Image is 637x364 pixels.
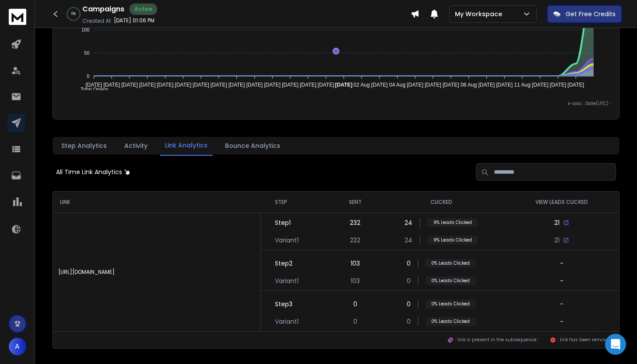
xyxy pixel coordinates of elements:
[378,192,504,213] th: CLICKED
[264,82,281,88] tspan: [DATE]
[479,82,495,88] tspan: [DATE]
[84,50,89,56] tspan: 50
[332,300,378,326] div: 0
[427,218,478,227] p: 9 % Leads Clicked
[275,317,299,326] p: Variant 1
[275,259,292,268] p: Step 2
[560,276,563,285] div: -
[566,10,616,18] p: Get Free Credits
[81,27,89,32] tspan: 100
[425,82,441,88] tspan: [DATE]
[496,82,513,88] tspan: [DATE]
[332,192,378,213] th: SENT
[9,338,26,355] button: A
[554,236,560,245] p: 21
[9,9,26,25] img: logo
[157,82,173,88] tspan: [DATE]
[160,136,213,156] button: Link Analytics
[60,100,612,107] p: x-axis : Date(UTC)
[550,336,615,344] span: : link has been removed.
[605,334,626,355] div: Open Intercom Messenger
[130,3,157,15] div: Active
[351,276,360,285] p: 103
[82,17,112,24] p: Created At:
[407,276,411,285] p: 0
[554,218,569,227] div: 21
[407,259,476,268] div: 0
[228,82,245,88] tspan: [DATE]
[443,82,459,88] tspan: [DATE]
[532,82,549,88] tspan: [DATE]
[193,82,209,88] tspan: [DATE]
[53,192,261,213] th: LINK
[82,4,124,14] h1: Campaigns
[427,236,478,245] p: 9 % Leads Clicked
[246,82,263,88] tspan: [DATE]
[426,300,476,308] p: 0 % Leads Clicked
[85,82,102,88] tspan: [DATE]
[71,11,76,17] p: 0 %
[426,276,476,285] p: 0 % Leads Clicked
[426,259,476,268] p: 0 % Leads Clicked
[426,317,476,326] p: 0 % Leads Clicked
[282,82,299,88] tspan: [DATE]
[139,82,155,88] tspan: [DATE]
[332,259,378,291] div: 103
[371,82,388,88] tspan: [DATE]
[56,168,122,176] p: All Time Link Analytics
[514,82,531,88] tspan: 11 Aug
[87,73,89,79] tspan: 0
[504,259,619,291] div: -
[332,218,378,250] div: 232
[261,192,332,213] th: STEP
[389,82,405,88] tspan: 04 Aug
[317,82,334,88] tspan: [DATE]
[58,269,255,276] p: [URL][DOMAIN_NAME]
[405,218,478,227] div: 24
[275,276,299,285] p: Variant 1
[353,317,357,326] p: 0
[121,82,138,88] tspan: [DATE]
[353,82,370,88] tspan: 02 Aug
[504,300,619,326] div: -
[335,82,352,88] tspan: [DATE]
[407,317,411,326] p: 0
[275,236,299,245] p: Variant 1
[220,136,285,155] button: Bounce Analytics
[447,336,539,344] span: : link is present in the subsequence.
[550,82,567,88] tspan: [DATE]
[300,82,317,88] tspan: [DATE]
[350,236,360,245] p: 232
[103,82,120,88] tspan: [DATE]
[119,136,153,155] button: Activity
[275,300,292,308] p: Step 3
[461,82,477,88] tspan: 08 Aug
[211,82,227,88] tspan: [DATE]
[407,300,476,308] div: 0
[175,82,191,88] tspan: [DATE]
[547,5,622,23] button: Get Free Credits
[568,82,584,88] tspan: [DATE]
[455,10,506,18] p: My Workspace
[114,17,155,24] p: [DATE] 01:06 PM
[405,236,412,245] p: 24
[407,82,424,88] tspan: [DATE]
[56,136,112,155] button: Step Analytics
[74,87,109,93] span: Total Opens
[275,218,291,227] p: Step 1
[560,317,563,326] div: -
[504,192,619,213] th: VIEW LEADS CLICKED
